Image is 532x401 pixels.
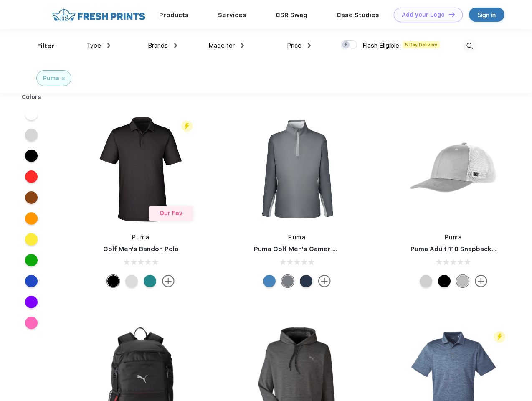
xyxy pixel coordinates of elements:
img: more.svg [318,275,331,287]
a: Golf Men's Bandon Polo [103,245,179,253]
span: Brands [148,42,168,49]
div: Filter [37,41,54,51]
div: Quiet Shade [281,275,294,287]
img: dropdown.png [107,43,110,48]
img: more.svg [475,275,487,287]
a: Sign in [469,8,504,22]
div: Quarry with Brt Whit [456,275,469,287]
img: dropdown.png [308,43,311,48]
div: Pma Blk Pma Blk [438,275,451,287]
span: Price [287,42,301,49]
a: Puma [288,234,306,241]
img: func=resize&h=266 [398,114,509,225]
div: Green Lagoon [144,275,156,287]
div: Navy Blazer [300,275,312,287]
a: Puma Golf Men's Gamer Golf Quarter-Zip [254,245,386,253]
a: Puma [132,234,149,241]
img: more.svg [162,275,175,287]
img: func=resize&h=266 [241,114,352,225]
img: dropdown.png [174,43,177,48]
a: CSR Swag [276,11,307,19]
img: desktop_search.svg [463,39,476,53]
img: flash_active_toggle.svg [181,121,193,132]
span: Type [86,42,101,49]
div: Puma Black [107,275,119,287]
div: Quarry Brt Whit [420,275,432,287]
img: DT [449,12,455,17]
div: Colors [15,93,48,102]
span: 5 Day Delivery [403,41,440,48]
img: fo%20logo%202.webp [50,8,148,22]
a: Services [218,11,246,19]
div: Add your Logo [402,11,445,18]
img: filter_cancel.svg [62,77,65,80]
img: dropdown.png [241,43,244,48]
div: Bright Cobalt [263,275,276,287]
span: Made for [208,42,235,49]
div: High Rise [125,275,138,287]
img: func=resize&h=266 [85,114,196,225]
a: Products [159,11,189,19]
span: Flash Eligible [362,42,399,49]
img: flash_active_toggle.svg [494,331,505,343]
div: Puma [43,74,59,83]
a: Puma [445,234,462,241]
div: Sign in [478,10,496,20]
span: Our Fav [160,210,182,216]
